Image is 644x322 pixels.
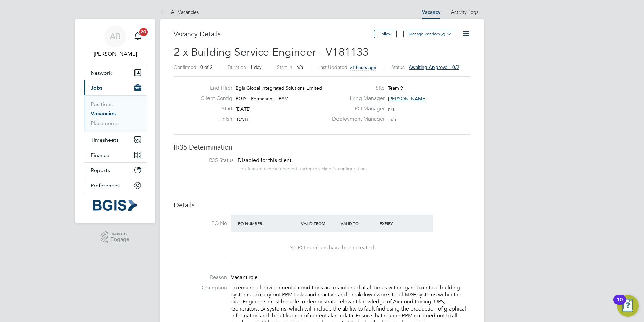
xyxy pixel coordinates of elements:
[389,116,396,123] span: n/a
[91,101,113,107] a: Positions
[236,106,251,112] span: [DATE]
[174,143,470,152] h3: IR35 Determination
[174,64,196,70] label: Confirmed
[231,274,258,281] span: Vacant role
[195,95,232,102] label: Client Config
[101,231,130,244] a: Powered byEngage
[328,116,385,123] label: Deployment Manager
[91,110,116,117] a: Vacancies
[200,64,213,70] span: 0 of 2
[388,106,395,112] span: n/a
[174,200,470,209] h3: Details
[181,157,234,164] label: IR35 Status
[378,217,417,230] div: Expiry
[91,167,110,173] span: Reports
[174,274,227,281] label: Reason
[277,64,292,70] label: Start In
[91,70,112,76] span: Network
[409,64,459,70] span: Awaiting approval - 0/2
[236,217,299,230] div: PO Number
[296,64,303,70] span: n/a
[374,30,397,38] button: Follow
[238,244,426,251] div: No PO numbers have been created.
[139,28,148,36] span: 20
[91,120,119,126] a: Placements
[391,64,405,70] label: Status
[299,217,339,230] div: Valid From
[84,50,147,58] span: Adam Bramley
[236,85,322,91] span: Bgis Global Integrated Solutions Limited
[131,26,144,47] a: 20
[195,85,232,92] label: End Hirer
[339,217,378,230] div: Valid To
[174,30,374,38] h3: Vacancy Details
[238,157,293,164] span: Disabled for this client.
[91,137,119,143] span: Timesheets
[91,152,109,158] span: Finance
[451,9,478,15] a: Activity Logs
[195,105,232,112] label: Start
[93,200,137,211] img: bgis-logo-retina.png
[75,19,155,223] nav: Main navigation
[91,85,102,91] span: Jobs
[250,64,262,70] span: 1 day
[84,65,147,80] button: Network
[110,231,129,237] span: Powered by
[236,96,288,102] span: BGIS - Permanent - BSM
[617,300,623,308] div: 10
[84,200,147,211] a: Go to home page
[160,9,199,15] a: All Vacancies
[388,96,427,102] span: [PERSON_NAME]
[328,105,385,112] label: PO Manager
[84,132,147,147] button: Timesheets
[328,85,385,92] label: Site
[174,220,227,227] label: PO No
[350,64,376,70] span: 21 hours ago
[84,80,147,95] button: Jobs
[422,9,440,15] a: Vacancy
[318,64,347,70] label: Last Updated
[84,26,147,58] a: AB[PERSON_NAME]
[84,163,147,178] button: Reports
[110,237,129,242] span: Engage
[174,46,369,59] span: 2 x Building Service Engineer - V181133
[228,64,246,70] label: Duration
[236,116,251,123] span: [DATE]
[84,95,147,132] div: Jobs
[328,95,385,102] label: Hiring Manager
[174,284,227,291] label: Description
[84,178,147,193] button: Preferences
[388,85,403,91] span: Team 9
[195,116,232,123] label: Finish
[91,182,120,189] span: Preferences
[110,32,121,41] span: AB
[238,164,367,172] div: This feature can be enabled under this client's configuration.
[84,147,147,162] button: Finance
[403,30,455,38] button: Manage Vendors (2)
[617,295,639,317] button: Open Resource Center, 10 new notifications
